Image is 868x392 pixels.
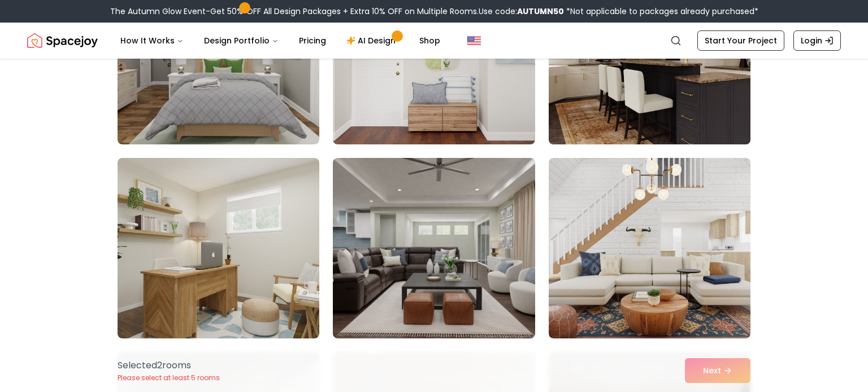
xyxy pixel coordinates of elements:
[479,6,564,17] span: Use code:
[27,23,841,59] nav: Global
[517,6,564,17] b: AUTUMN50
[793,30,841,51] a: Login
[195,29,288,52] button: Design Portfolio
[337,29,408,52] a: AI Design
[333,158,535,338] img: Room room-44
[110,6,758,17] div: The Autumn Glow Event-Get 50% OFF All Design Packages + Extra 10% OFF on Multiple Rooms.
[410,29,449,52] a: Shop
[564,6,758,17] span: *Not applicable to packages already purchased*
[118,373,220,382] p: Please select at least 5 rooms
[118,359,220,372] p: Selected 2 room s
[697,30,784,51] a: Start Your Project
[118,158,319,338] img: Room room-43
[27,29,98,52] img: Spacejoy Logo
[290,29,335,52] a: Pricing
[27,29,98,52] a: Spacejoy
[467,34,481,47] img: United States
[549,158,750,338] img: Room room-45
[111,29,449,52] nav: Main
[111,29,193,52] button: How It Works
